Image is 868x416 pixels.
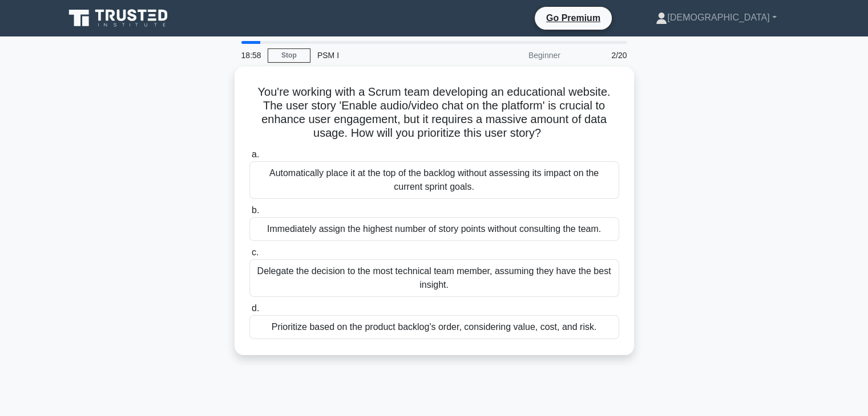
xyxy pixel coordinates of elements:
div: Immediately assign the highest number of story points without consulting the team. [249,217,619,241]
div: PSM I [310,44,467,67]
div: Automatically place it at the top of the backlog without assessing its impact on the current spri... [249,161,619,199]
a: [DEMOGRAPHIC_DATA] [628,6,804,29]
span: d. [252,303,259,313]
div: 18:58 [235,44,268,67]
div: Prioritize based on the product backlog's order, considering value, cost, and risk. [249,315,619,339]
div: Delegate the decision to the most technical team member, assuming they have the best insight. [249,259,619,297]
div: Beginner [467,44,567,67]
div: 2/20 [567,44,634,67]
a: Stop [268,48,310,63]
span: b. [252,205,259,215]
a: Go Premium [539,11,607,25]
span: c. [252,247,259,257]
span: a. [252,149,259,159]
h5: You're working with a Scrum team developing an educational website. The user story 'Enable audio/... [248,85,620,141]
